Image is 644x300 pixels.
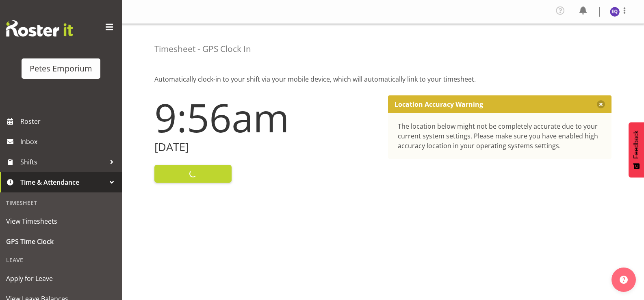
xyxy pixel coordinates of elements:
[2,211,120,231] a: View Timesheets
[2,194,120,211] div: Timesheet
[395,100,483,108] p: Location Accuracy Warning
[398,121,602,151] div: The location below might not be completely accurate due to your current system settings. Please m...
[620,276,628,284] img: help-xxl-2.png
[2,252,120,268] div: Leave
[154,74,611,84] p: Automatically clock-in to your shift via your mobile device, which will automatically link to you...
[20,136,118,148] span: Inbox
[6,235,116,248] span: GPS Time Clock
[20,156,106,168] span: Shifts
[6,20,73,37] img: Rosterit website logo
[597,100,605,108] button: Close message
[154,141,378,153] h2: [DATE]
[633,130,640,159] span: Feedback
[30,63,92,75] div: Petes Emporium
[610,7,620,17] img: esperanza-querido10799.jpg
[2,268,120,289] a: Apply for Leave
[6,215,116,227] span: View Timesheets
[20,115,118,127] span: Roster
[629,122,644,177] button: Feedback - Show survey
[20,176,106,188] span: Time & Attendance
[154,44,251,54] h4: Timesheet - GPS Clock In
[2,231,120,252] a: GPS Time Clock
[6,272,116,285] span: Apply for Leave
[154,95,378,139] h1: 9:56am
